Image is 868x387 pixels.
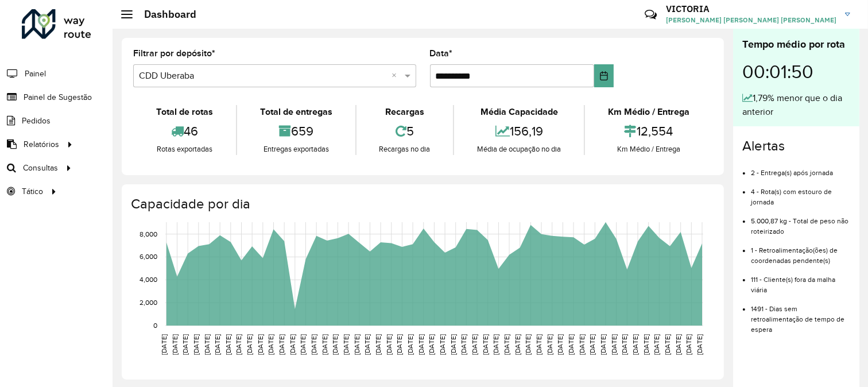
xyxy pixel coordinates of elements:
button: Choose Date [594,64,614,87]
div: Entregas exportadas [240,144,352,155]
text: [DATE] [406,334,414,355]
text: [DATE] [192,334,200,355]
a: Contato Rápido [638,2,663,27]
text: [DATE] [224,334,232,355]
text: [DATE] [203,334,211,355]
div: Tempo médio por rota [742,37,850,52]
h4: Alertas [742,138,850,154]
text: [DATE] [342,334,350,355]
text: [DATE] [289,334,296,355]
div: 1,79% menor que o dia anterior [742,91,850,119]
text: [DATE] [385,334,393,355]
text: [DATE] [588,334,596,355]
label: Data [430,47,453,60]
text: [DATE] [460,334,467,355]
text: [DATE] [235,334,243,355]
div: 156,19 [457,119,581,144]
div: 12,554 [588,119,710,144]
text: [DATE] [171,334,179,355]
div: 46 [136,119,233,144]
text: [DATE] [278,334,285,355]
text: [DATE] [214,334,221,355]
text: [DATE] [332,334,339,355]
text: [DATE] [428,334,436,355]
text: [DATE] [257,334,264,355]
text: [DATE] [181,334,189,355]
text: 4,000 [139,276,157,284]
span: Painel [25,68,46,80]
text: [DATE] [396,334,404,355]
div: Média Capacidade [457,105,581,119]
h2: Dashboard [133,8,196,21]
div: Km Médio / Entrega [588,144,710,155]
text: [DATE] [449,334,457,355]
text: [DATE] [599,334,607,355]
div: 5 [359,119,451,144]
text: [DATE] [300,334,307,355]
text: [DATE] [514,334,521,355]
text: [DATE] [535,334,542,355]
text: [DATE] [321,334,328,355]
text: [DATE] [642,334,650,355]
text: [DATE] [556,334,564,355]
text: 6,000 [139,253,157,261]
div: 00:01:50 [742,52,850,91]
text: 8,000 [139,230,157,238]
text: [DATE] [492,334,499,355]
li: 4 - Rota(s) com estouro de jornada [751,178,850,207]
text: [DATE] [685,334,692,355]
text: [DATE] [246,334,253,355]
span: [PERSON_NAME] [PERSON_NAME] [PERSON_NAME] [666,15,836,25]
text: [DATE] [482,334,489,355]
div: Média de ocupação no dia [457,144,581,155]
li: 111 - Cliente(s) fora da malha viária [751,266,850,295]
text: [DATE] [546,334,553,355]
div: Total de rotas [136,105,233,119]
span: Pedidos [22,115,51,127]
li: 1491 - Dias sem retroalimentação de tempo de espera [751,295,850,335]
div: Km Médio / Entrega [588,105,710,119]
text: [DATE] [364,334,371,355]
text: [DATE] [631,334,639,355]
text: [DATE] [653,334,660,355]
div: 659 [240,119,352,144]
text: [DATE] [353,334,361,355]
label: Filtrar por depósito [133,47,215,60]
text: [DATE] [374,334,382,355]
div: Total de entregas [240,105,352,119]
text: [DATE] [524,334,532,355]
text: [DATE] [578,334,586,355]
text: [DATE] [621,334,628,355]
h4: Capacidade por dia [131,196,712,212]
div: Recargas [359,105,451,119]
text: 0 [153,322,157,329]
span: Relatórios [24,138,59,150]
text: [DATE] [567,334,575,355]
div: Rotas exportadas [136,144,233,155]
text: [DATE] [610,334,618,355]
span: Clear all [392,69,402,83]
text: [DATE] [310,334,317,355]
text: [DATE] [696,334,703,355]
text: [DATE] [675,334,682,355]
h3: VICTORIA [666,3,836,14]
text: [DATE] [160,334,168,355]
text: [DATE] [439,334,446,355]
text: [DATE] [503,334,510,355]
li: 2 - Entrega(s) após jornada [751,159,850,178]
li: 5.000,87 kg - Total de peso não roteirizado [751,207,850,237]
div: Recargas no dia [359,144,451,155]
text: [DATE] [417,334,425,355]
text: [DATE] [471,334,478,355]
span: Painel de Sugestão [24,91,92,103]
text: 2,000 [139,299,157,306]
span: Tático [22,185,43,198]
li: 1 - Retroalimentação(ões) de coordenadas pendente(s) [751,237,850,266]
span: Consultas [23,162,58,174]
text: [DATE] [268,334,275,355]
text: [DATE] [664,334,671,355]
